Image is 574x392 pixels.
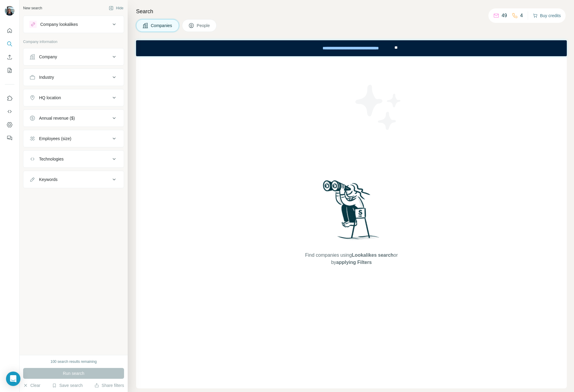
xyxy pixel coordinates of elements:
button: Hide [105,4,128,13]
button: Company [23,50,124,64]
button: Enrich CSV [5,52,14,63]
img: Surfe Illustration - Stars [351,80,405,134]
div: Technologies [39,156,64,162]
button: HQ location [23,90,124,105]
p: 4 [520,12,523,19]
span: applying Filters [336,260,372,265]
button: Feedback [5,133,14,143]
p: 49 [502,12,507,19]
button: Use Surfe API [5,106,14,117]
div: Annual revenue ($) [39,115,75,121]
p: Company information [23,39,124,44]
button: Buy credits [533,11,561,20]
span: People [197,23,211,29]
button: Keywords [23,172,124,187]
button: Share filters [94,382,124,388]
button: Dashboard [5,119,14,130]
button: Quick start [5,25,14,36]
h4: Search [136,7,567,16]
span: Companies [151,23,173,29]
div: New search [23,5,42,11]
button: Search [5,38,14,49]
span: Lookalikes search [352,253,393,258]
button: Employees (size) [23,131,124,146]
img: Surfe Illustration - Woman searching with binoculars [320,179,383,246]
button: Save search [52,382,83,388]
div: Employees (size) [39,136,71,142]
button: Clear [23,382,40,388]
iframe: Banner [136,40,567,56]
img: Avatar [5,6,14,16]
button: Technologies [23,152,124,166]
div: Open Intercom Messenger [6,372,20,386]
div: Company lookalikes [40,21,78,27]
div: 100 search results remaining [50,359,97,364]
button: My lists [5,65,14,76]
div: Company [39,54,57,60]
button: Use Surfe on LinkedIn [5,93,14,104]
button: Company lookalikes [23,17,124,32]
div: Industry [39,74,54,80]
div: HQ location [39,95,61,101]
button: Annual revenue ($) [23,111,124,125]
button: Industry [23,70,124,84]
span: Find companies using or by [303,252,399,266]
div: Keywords [39,176,57,182]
